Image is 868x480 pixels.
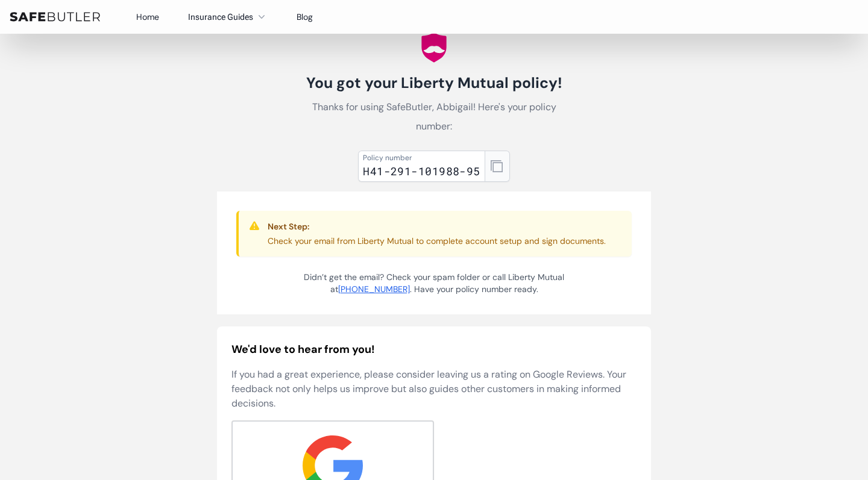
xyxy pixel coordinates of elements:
[299,271,569,295] p: Didn’t get the email? Check your spam folder or call Liberty Mutual at . Have your policy number ...
[299,73,569,93] h1: You got your Liberty Mutual policy!
[136,11,159,22] a: Home
[268,235,606,247] p: Check your email from Liberty Mutual to complete account setup and sign documents.
[231,341,637,358] h2: We'd love to hear from you!
[297,11,313,22] a: Blog
[188,10,268,24] button: Insurance Guides
[363,153,480,163] div: Policy number
[338,284,410,295] a: [PHONE_NUMBER]
[363,163,480,179] div: H41-291-101988-95
[10,12,100,22] img: SafeButler Text Logo
[268,220,606,232] h3: Next Step:
[299,98,569,136] p: Thanks for using SafeButler, Abbigail! Here's your policy number:
[231,367,637,411] p: If you had a great experience, please consider leaving us a rating on Google Reviews. Your feedba...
